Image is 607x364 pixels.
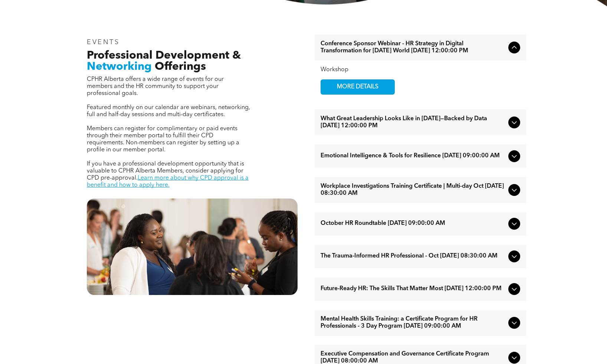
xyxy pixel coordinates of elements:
div: Workshop [321,66,520,73]
span: October HR Roundtable [DATE] 09:00:00 AM [321,220,505,227]
span: Professional Development & [87,50,241,61]
span: What Great Leadership Looks Like in [DATE]—Backed by Data [DATE] 12:00:00 PM [321,115,505,129]
span: Members can register for complimentary or paid events through their member portal to fulfill thei... [87,126,239,153]
span: If you have a professional development opportunity that is valuable to CPHR Alberta Members, cons... [87,161,244,181]
span: Workplace Investigations Training Certificate | Multi-day Oct [DATE] 08:30:00 AM [321,183,505,197]
a: Learn more about why CPD approval is a benefit and how to apply here. [87,175,249,188]
span: Networking [87,61,152,72]
a: MORE DETAILS [321,79,395,95]
span: Conference Sponsor Webinar - HR Strategy in Digital Transformation for [DATE] World [DATE] 12:00:... [321,40,505,55]
span: CPHR Alberta offers a wide range of events for our members and the HR community to support your p... [87,76,224,96]
span: Future-Ready HR: The Skills That Matter Most [DATE] 12:00:00 PM [321,285,505,292]
span: The Trauma-Informed HR Professional - Oct [DATE] 08:30:00 AM [321,253,505,260]
span: MORE DETAILS [328,80,387,94]
span: Emotional Intelligence & Tools for Resilience [DATE] 09:00:00 AM [321,153,505,160]
span: Mental Health Skills Training: a Certificate Program for HR Professionals - 3 Day Program [DATE] ... [321,316,505,330]
span: Offerings [155,61,206,72]
span: EVENTS [87,39,120,46]
span: Featured monthly on our calendar are webinars, networking, full and half-day sessions and multi-d... [87,105,250,118]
